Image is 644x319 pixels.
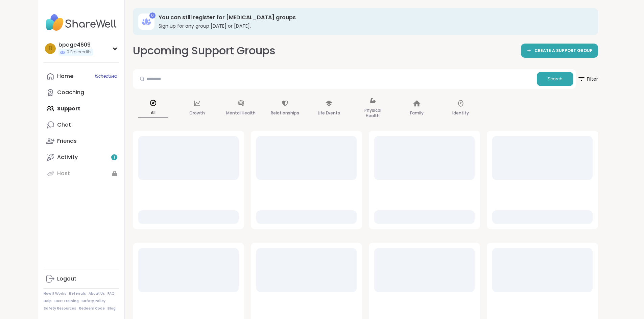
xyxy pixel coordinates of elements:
span: 1 [114,155,115,160]
a: Chat [44,117,119,133]
p: Growth [189,109,205,117]
a: Logout [44,271,119,287]
a: CREATE A SUPPORT GROUP [521,44,598,58]
p: Relationships [271,109,299,117]
span: Filter [577,71,598,87]
a: Coaching [44,84,119,101]
div: Host [57,170,70,177]
div: Friends [57,137,77,145]
div: 0 [149,12,156,19]
a: Host [44,165,119,182]
p: Family [410,109,424,117]
h3: You can still register for [MEDICAL_DATA] groups [159,14,589,21]
div: Home [57,73,73,80]
a: Blog [108,306,116,311]
h3: Sign up for any group [DATE] or [DATE]. [159,23,589,29]
div: Chat [57,121,71,129]
h2: Upcoming Support Groups [133,43,276,58]
span: CREATE A SUPPORT GROUP [534,48,593,54]
p: Identity [452,109,469,117]
p: Mental Health [226,109,256,117]
button: Filter [577,69,598,89]
a: Activity1 [44,149,119,165]
a: Friends [44,133,119,149]
p: All [138,109,168,117]
a: FAQ [108,291,115,296]
div: Activity [57,154,78,161]
a: Host Training [54,299,79,303]
p: Physical Health [358,106,388,120]
span: 0 Pro credits [67,49,92,55]
a: Help [44,299,52,303]
span: b [49,44,52,53]
img: ShareWell Nav Logo [44,11,119,34]
a: Redeem Code [79,306,105,311]
a: Safety Policy [81,299,105,303]
span: Search [548,76,563,82]
a: Referrals [69,291,86,296]
span: 1 Scheduled [95,74,117,79]
a: How It Works [44,291,66,296]
div: Coaching [57,89,84,96]
div: Logout [57,275,76,283]
p: Life Events [318,109,340,117]
button: Search [537,72,573,86]
a: Home1Scheduled [44,68,119,84]
a: About Us [89,291,105,296]
a: Safety Resources [44,306,76,311]
div: bpage4609 [58,41,93,49]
